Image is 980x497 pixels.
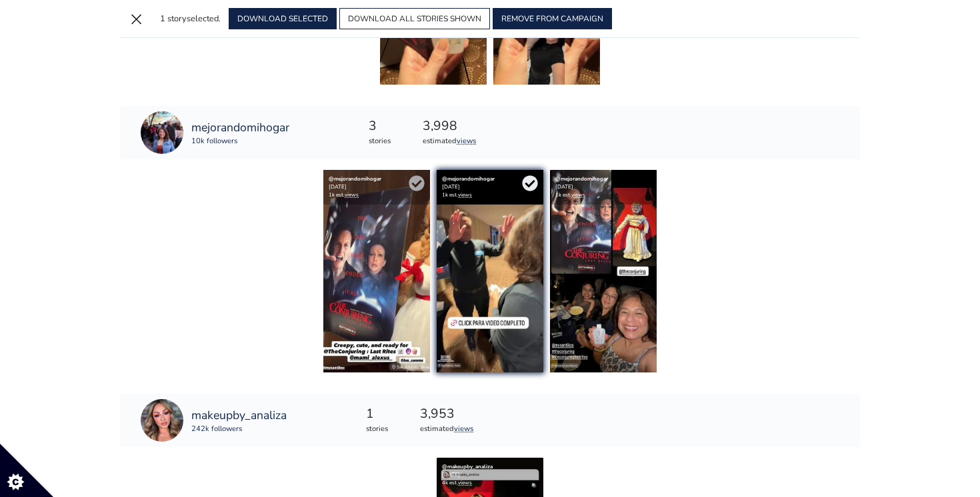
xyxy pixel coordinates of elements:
[191,424,287,435] div: 242k followers
[191,406,287,424] a: makeupby_analiza
[329,175,381,183] a: @mejorandomihogar
[366,424,388,435] div: stories
[323,170,430,205] div: [DATE] 1k est.
[420,404,473,424] div: 3,953
[339,8,490,29] button: DOWNLOAD ALL STORIES SHOWN
[160,13,221,25] div: selected.
[423,136,476,147] div: estimated
[442,175,495,183] a: @mejorandomihogar
[141,399,183,442] img: 4924918366.jpg
[437,458,543,492] div: [DATE] 4k est.
[493,8,612,29] button: REMOVE FROM CAMPAIGN
[457,136,476,146] a: views
[141,111,183,154] img: 16452470.jpg
[369,117,391,136] div: 3
[345,191,359,199] a: views
[423,117,476,136] div: 3,998
[229,8,337,29] button: DOWNLOAD SELECTED
[366,404,388,424] div: 1
[191,119,289,136] a: mejorandomihogar
[458,191,472,199] a: views
[437,170,543,205] div: [DATE] 1k est.
[571,191,585,199] a: views
[555,175,608,183] a: @mejorandomihogar
[160,13,165,25] span: 1
[191,136,289,147] div: 10k followers
[442,463,493,470] a: @makeupby_analiza
[167,13,187,25] span: story
[420,424,473,435] div: estimated
[369,136,391,147] div: stories
[458,479,472,486] a: views
[454,424,473,434] a: views
[550,170,657,205] div: [DATE] 1k est.
[125,8,147,29] button: ×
